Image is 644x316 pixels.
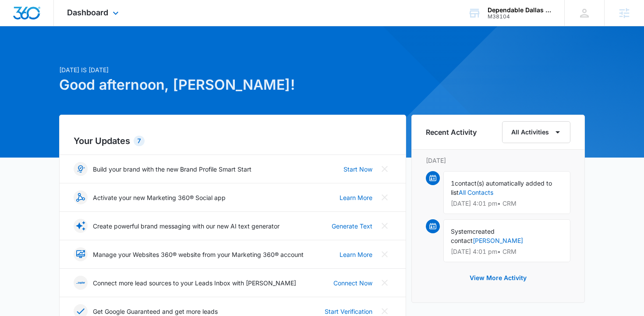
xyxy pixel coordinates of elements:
div: 7 [134,136,145,146]
p: Build your brand with the new Brand Profile Smart Start [93,165,251,174]
p: Create powerful brand messaging with our new AI text generator [93,221,280,231]
span: created contact [451,228,495,244]
button: Close [378,162,392,176]
h1: Good afternoon, [PERSON_NAME]! [59,74,406,95]
button: All Activities [502,121,570,143]
a: Start Now [343,165,372,174]
a: Learn More [340,250,372,259]
p: Activate your new Marketing 360® Social app [93,193,226,202]
a: Start Verification [325,307,372,316]
a: Learn More [340,193,372,202]
div: account id [488,14,552,20]
div: account name [488,7,552,14]
a: [PERSON_NAME] [473,237,523,244]
button: Close [378,276,392,290]
p: Connect more lead sources to your Leads Inbox with [PERSON_NAME] [93,278,296,288]
button: Close [378,219,392,233]
button: Close [378,247,392,261]
p: [DATE] 4:01 pm • CRM [451,200,563,207]
span: 1 [451,179,455,187]
span: contact(s) automatically added to list [451,179,552,196]
h2: Your Updates [74,134,392,147]
p: Get Google Guaranteed and get more leads [93,307,218,316]
p: [DATE] [426,156,570,165]
p: [DATE] is [DATE] [59,65,406,74]
button: View More Activity [461,267,535,288]
a: All Contacts [459,189,493,196]
a: Connect Now [333,278,372,288]
span: Dashboard [67,8,108,17]
h6: Recent Activity [426,127,477,137]
p: [DATE] 4:01 pm • CRM [451,249,563,255]
span: System [451,228,472,235]
button: Close [378,190,392,204]
p: Manage your Websites 360® website from your Marketing 360® account [93,250,304,259]
a: Generate Text [332,221,372,231]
